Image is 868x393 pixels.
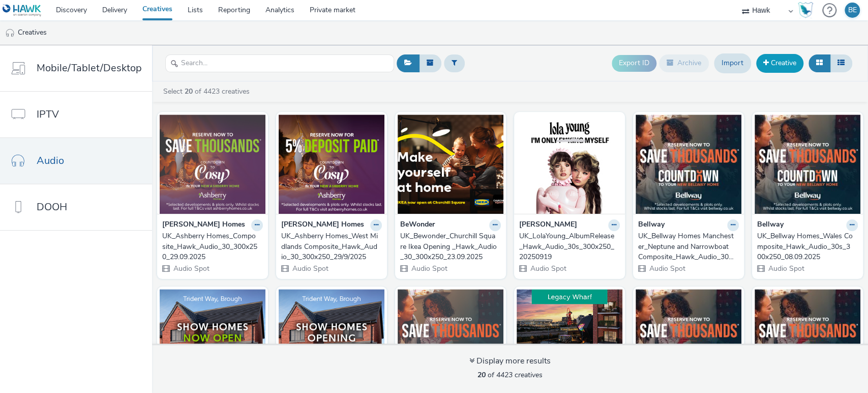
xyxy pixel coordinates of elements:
img: undefined Logo [3,4,42,17]
span: Audio Spot [529,264,566,273]
button: Archive [659,54,709,72]
a: Creative [756,54,803,72]
img: UK_Bellway Homes Manchester_Neptune and Narrowboat Composite_Hawk_Audio_30s_300x250_15.09.2025 vi... [636,115,741,214]
img: UK_Bellway Homes_Wales Composite_Hawk_Audio_30s_300x250_08.09.2025 visual [755,115,860,214]
span: Audio Spot [767,264,804,273]
input: Search... [165,54,394,72]
img: UK_Bellway Homes Yorkshire_Trident Way_CreativeB_Hawk_Audio_30_300x250_08/09/2025 visual [160,289,265,388]
div: Display more results [469,355,551,367]
div: BE [848,3,857,18]
a: Import [714,53,751,73]
img: audio [5,28,15,38]
img: Hawk Academy [798,2,813,18]
a: Hawk Academy [798,2,817,18]
img: UK_Bellway Homes Yorkshire_Clifford Gardens_Hawk_Audio_30_300x250_08.09.2025 visual [398,289,503,388]
a: UK_Ashberry Homes_West Midlands Composite_Hawk_Audio_30_300x250_29/9/2025 [281,231,382,262]
img: UK_LolaYoung_AlbumRelease_Hawk_Audio_30s_300x250_20250919 visual [517,115,622,214]
button: Export ID [612,55,656,71]
a: UK_Ashberry Homes_Composite_Hawk_Audio_30_300x250_29.09.2025 [162,231,263,262]
div: UK_Bewonder_Churchill Square Ikea Opening _Hawk_Audio_30_300x250_23.09.2025 [400,231,497,262]
button: Grid [809,54,830,72]
a: UK_Bellway Homes Manchester_Neptune and Narrowboat Composite_Hawk_Audio_30s_300x250_15.09.2025 [638,231,739,262]
div: UK_Bellway Homes_Wales Composite_Hawk_Audio_30s_300x250_08.09.2025 [757,231,854,262]
span: DOOH [37,200,67,214]
strong: [PERSON_NAME] Homes [162,219,245,231]
div: UK_LolaYoung_AlbumRelease_Hawk_Audio_30s_300x250_20250919 [519,231,616,262]
span: Audio Spot [648,264,685,273]
span: Audio Spot [410,264,447,273]
span: Audio Spot [172,264,209,273]
img: UK_Bellway Homes_Legacy Wharf_Hawk_Audio_30_300x250_08/09/2025 visual [517,289,622,388]
div: UK_Ashberry Homes_West Midlands Composite_Hawk_Audio_30_300x250_29/9/2025 [281,231,378,262]
strong: BeWonder [400,219,435,231]
img: UK_Ashberry Homes_West Midlands Composite_Hawk_Audio_30_300x250_29/9/2025 visual [279,115,384,214]
a: Select of 4423 creatives [162,87,254,96]
img: UK_Ashberry Homes_Composite_Hawk_Audio_30_300x250_29.09.2025 visual [160,115,265,214]
button: Table [830,54,852,72]
span: Audio Spot [291,264,328,273]
div: UK_Ashberry Homes_Composite_Hawk_Audio_30_300x250_29.09.2025 [162,231,259,262]
img: UK_Bellway Homes Yorkshire_Trident Way_CreativeA_Hawk_Audio_30_300x250_08/09/2025 visual [279,289,384,388]
strong: 20 [477,370,486,380]
div: UK_Bellway Homes Manchester_Neptune and Narrowboat Composite_Hawk_Audio_30s_300x250_15.09.2025 [638,231,735,262]
strong: 20 [185,87,193,96]
span: Mobile/Tablet/Desktop [37,61,142,75]
img: UK_Bellway Homes North East_Meadowcraft_Hawk_Audio_30_300x250_05/09/2025 visual [636,289,741,388]
span: of 4423 creatives [477,370,543,380]
strong: Bellway [638,219,665,231]
img: UK_Bellway Homes_North West Composite_Hawk_Audio_30s_300x250_05.09.2025 visual [755,289,860,388]
span: Audio [37,153,64,168]
a: UK_LolaYoung_AlbumRelease_Hawk_Audio_30s_300x250_20250919 [519,231,620,262]
img: UK_Bewonder_Churchill Square Ikea Opening _Hawk_Audio_30_300x250_23.09.2025 visual [398,115,503,214]
a: UK_Bellway Homes_Wales Composite_Hawk_Audio_30s_300x250_08.09.2025 [757,231,858,262]
strong: Bellway [757,219,784,231]
a: UK_Bewonder_Churchill Square Ikea Opening _Hawk_Audio_30_300x250_23.09.2025 [400,231,501,262]
strong: [PERSON_NAME] Homes [281,219,364,231]
span: IPTV [37,107,59,122]
strong: [PERSON_NAME] [519,219,577,231]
